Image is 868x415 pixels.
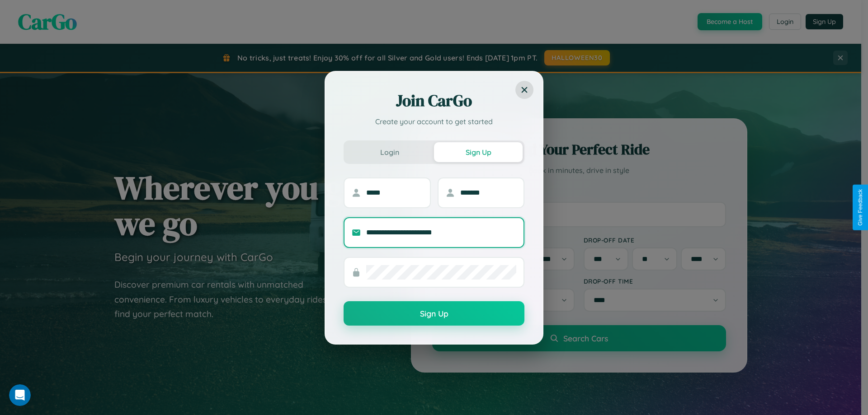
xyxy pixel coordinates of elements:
h2: Join CarGo [344,90,524,112]
button: Login [345,142,434,162]
button: Sign Up [434,142,523,162]
div: Give Feedback [857,189,863,226]
iframe: Intercom live chat [9,384,31,406]
button: Sign Up [344,301,524,326]
p: Create your account to get started [344,116,524,127]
